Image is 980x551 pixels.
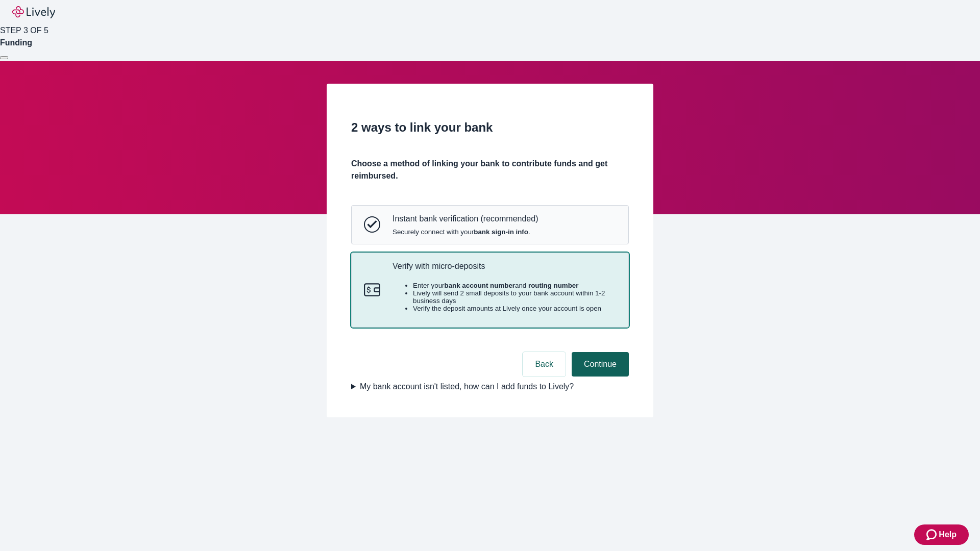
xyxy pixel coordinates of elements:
p: Instant bank verification (recommended) [393,214,538,223]
span: Help [939,529,957,541]
svg: Micro-deposits [364,282,380,298]
strong: bank account number [445,282,516,289]
h2: 2 ways to link your bank [351,118,629,137]
strong: routing number [528,282,578,289]
strong: bank sign-in info [474,228,528,236]
svg: Instant bank verification [364,216,380,233]
button: Instant bank verificationInstant bank verification (recommended)Securely connect with yourbank si... [352,206,628,243]
button: Continue [572,352,629,377]
li: Lively will send 2 small deposits to your bank account within 1-2 business days [413,289,616,305]
button: Back [523,352,566,377]
h4: Choose a method of linking your bank to contribute funds and get reimbursed. [351,158,629,182]
span: Securely connect with your . [393,228,538,236]
li: Enter your and [413,282,616,289]
li: Verify the deposit amounts at Lively once your account is open [413,305,616,312]
button: Zendesk support iconHelp [914,524,969,545]
summary: My bank account isn't listed, how can I add funds to Lively? [351,381,629,393]
button: Micro-depositsVerify with micro-depositsEnter yourbank account numberand routing numberLively wil... [352,253,628,328]
p: Verify with micro-deposits [393,261,616,271]
img: Lively [12,6,55,18]
svg: Zendesk support icon [926,529,939,541]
